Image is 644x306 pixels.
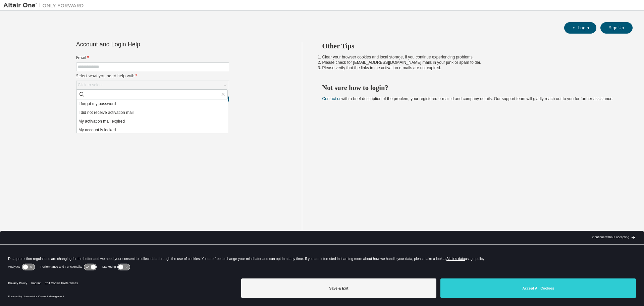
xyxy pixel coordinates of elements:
[322,83,621,92] h2: Not sure how to login?
[322,96,341,101] a: Contact us
[322,96,613,101] span: with a brief description of the problem, your registered e-mail id and company details. Our suppo...
[3,2,87,9] img: Altair One
[76,81,229,89] div: Click to select
[600,22,633,34] button: Sign Up
[322,42,621,50] h2: Other Tips
[322,60,621,65] li: Please check for [EMAIL_ADDRESS][DOMAIN_NAME] mails in your junk or spam folder.
[564,22,596,34] button: Login
[76,42,199,47] div: Account and Login Help
[322,65,621,71] li: Please verify that the links in the activation e-mails are not expired.
[76,55,229,60] label: Email
[77,99,228,108] li: I forgot my password
[322,54,621,60] li: Clear your browser cookies and local storage, if you continue experiencing problems.
[78,82,103,88] div: Click to select
[76,73,229,79] label: Select what you need help with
